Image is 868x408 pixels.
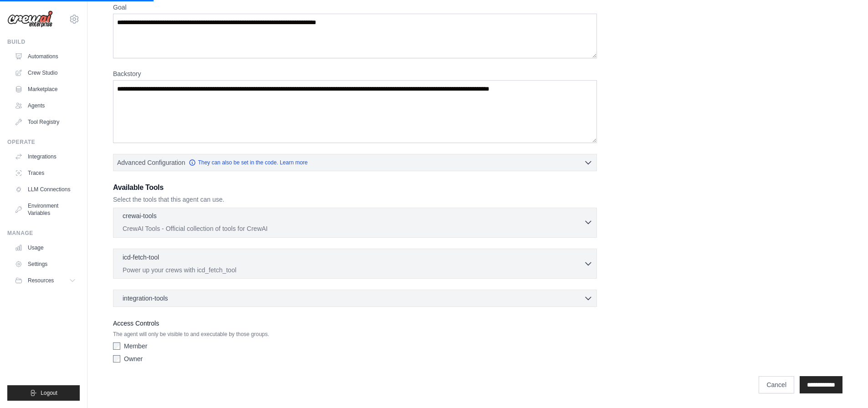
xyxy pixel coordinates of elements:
p: Select the tools that this agent can use. [113,195,597,204]
label: Member [124,342,147,351]
a: Tool Registry [11,115,80,129]
span: Advanced Configuration [117,158,185,167]
a: Crew Studio [11,66,80,80]
p: The agent will only be visible to and executable by those groups. [113,331,597,338]
span: Resources [28,277,54,284]
span: Logout [41,389,57,397]
a: Marketplace [11,82,80,97]
a: Cancel [759,376,794,393]
a: Integrations [11,149,80,164]
button: Advanced Configuration They can also be set in the code. Learn more [113,154,596,171]
button: Resources [11,273,80,288]
h3: Available Tools [113,182,597,193]
span: integration-tools [123,294,168,303]
p: Power up your crews with icd_fetch_tool [123,265,584,275]
a: Usage [11,240,80,255]
label: Backstory [113,69,597,78]
button: crewai-tools CrewAI Tools - Official collection of tools for CrewAI [117,211,593,233]
a: Environment Variables [11,199,80,220]
button: integration-tools [117,294,593,303]
p: CrewAI Tools - Official collection of tools for CrewAI [123,224,584,233]
label: Owner [124,354,143,363]
a: Traces [11,166,80,180]
p: icd-fetch-tool [123,253,159,262]
button: Logout [7,385,80,401]
label: Goal [113,3,597,12]
div: Manage [7,229,80,237]
p: crewai-tools [123,211,157,220]
a: Agents [11,98,80,113]
a: Automations [11,49,80,64]
button: icd-fetch-tool Power up your crews with icd_fetch_tool [117,253,593,275]
label: Access Controls [113,318,597,329]
a: They can also be set in the code. Learn more [189,159,308,166]
a: Settings [11,257,80,271]
img: Logo [7,10,53,28]
div: Operate [7,138,80,146]
a: LLM Connections [11,182,80,197]
div: Build [7,38,80,46]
